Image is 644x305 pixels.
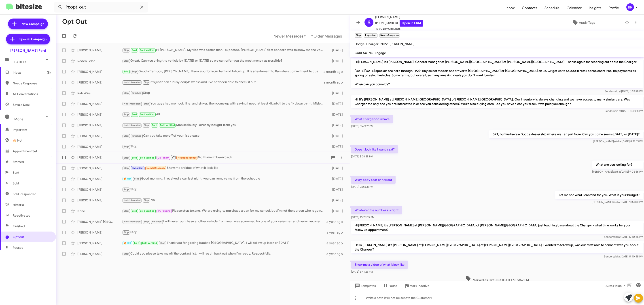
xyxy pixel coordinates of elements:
span: Not-Interested [124,124,141,127]
a: New Campaign [8,19,48,29]
span: Stop [134,177,140,180]
span: [PERSON_NAME] [DATE] 8:28:13 PM [593,140,643,143]
div: You guys had me hook, line, and sinker, then come up with saying I need at least 4k addtl to the ... [122,101,326,106]
span: CARFAX INC [355,51,373,55]
div: Could you please take me off the contact list. I will reach back out when I'm ready. Respectfully. [122,251,326,256]
button: Apply Tags [544,19,623,27]
div: [DATE] [326,123,346,127]
div: [DATE] [326,209,346,213]
span: Call Them [158,156,169,159]
span: said at [614,140,622,143]
button: Previous [271,31,309,41]
div: Reden Ecleo [77,59,122,63]
span: Stop [144,81,149,84]
span: Sold [13,181,19,186]
div: [PERSON_NAME] [77,48,122,52]
span: said at [613,255,621,258]
span: Sold [132,156,137,159]
span: Sold Responded [13,192,36,196]
span: Reactivated [13,213,30,218]
span: Not-Interested [124,81,141,84]
a: Schedule [541,2,563,15]
span: [DATE] 5:48:39 PM [351,124,373,128]
span: Historic [13,203,24,207]
span: Stop [124,188,129,191]
div: Stop [122,230,326,235]
nav: Page navigation example [271,31,345,41]
div: [DATE] [326,48,346,52]
div: Stop [122,144,326,149]
div: [DATE] [326,112,346,117]
span: Sold Verified [140,113,155,116]
span: said at [613,109,621,113]
button: Next [308,31,345,41]
div: Good morning, I received a car last night, you can remove me from the schedule [122,176,326,181]
span: Paused [13,245,23,250]
span: Sender [DATE] 5:40:55 PM [604,255,643,258]
p: SXT, but we have a Dodge dealership where we can pull from. Can you come see us [DATE] or [DATE]? [489,130,643,138]
span: » [311,33,314,39]
div: a month ago [324,80,346,85]
p: What charger do u have [351,115,393,123]
span: Stop [124,49,129,52]
button: Auto Fields [602,282,631,290]
span: said at [613,170,621,173]
div: Great. Can you bring the vehicle by [DATE] or [DATE] so we can offer you the most money as possible? [122,58,326,63]
span: Not-Interested [124,102,141,105]
span: Charger [366,42,379,46]
span: Sender [DATE] 5:47:38 PM [605,109,643,113]
div: No [122,198,326,203]
div: Hi [PERSON_NAME], My visit was better than I expected. [PERSON_NAME] first concern was to show me... [122,48,326,53]
span: Appointment Set [13,149,37,153]
span: Auto Fields [606,282,627,290]
span: Important [13,127,51,132]
small: Important [364,33,377,38]
span: Templates [354,282,376,290]
a: Special Campaign [6,34,50,44]
span: Save a Deal [13,102,30,107]
span: Sold [152,124,157,127]
span: Profile [605,2,623,15]
span: Newer Messages [273,34,303,39]
span: Contacts [518,2,541,15]
div: None [77,209,122,213]
div: [DATE] [326,177,346,181]
span: Needs Response [178,156,197,159]
a: Insights [585,2,605,15]
div: a year ago [326,219,346,224]
p: Hello [PERSON_NAME] it's [PERSON_NAME] at [PERSON_NAME][GEOGRAPHIC_DATA] of [PERSON_NAME][GEOGRAP... [351,241,643,253]
span: Sold Verified [140,49,155,52]
span: Sold Verified [160,124,175,127]
span: Sent [13,170,19,175]
div: a year ago [326,241,346,245]
span: Stop [124,134,129,137]
div: [PERSON_NAME] [77,112,122,117]
div: [PERSON_NAME] [77,187,122,192]
p: Whatever the numbers is right [351,206,402,214]
span: Stop [124,167,129,169]
span: [DATE] 10:23:55 PM [351,215,374,219]
div: [PERSON_NAME] [77,69,122,74]
p: Hi [PERSON_NAME] it's [PERSON_NAME] at [PERSON_NAME][GEOGRAPHIC_DATA] of [PERSON_NAME][GEOGRAPHIC... [351,221,643,234]
span: Sold Verified [140,156,155,159]
span: All Conversations [13,92,38,96]
span: Finished [152,220,162,223]
a: Calendar [563,2,585,15]
small: Stop [355,33,362,38]
div: All [122,112,326,117]
div: [DATE] [326,102,346,106]
span: Older Messages [314,34,342,39]
div: No I haven't been back [122,155,328,160]
p: Widy body scat or hell cat [351,176,396,184]
p: Hi [PERSON_NAME] it's [PERSON_NAME], General Manager at [PERSON_NAME][GEOGRAPHIC_DATA] of [PERSON... [351,58,643,88]
div: [DATE] [326,134,346,138]
div: [PERSON_NAME] [77,177,122,181]
span: Try Pausing [158,209,171,212]
div: it's just been a busy couple weeks and I've not been able to check it out [122,80,324,85]
p: Dose it look like I want a sxt? [351,145,398,153]
span: [PERSON_NAME] [375,14,423,20]
div: Thank you for getting back to [GEOGRAPHIC_DATA]. I will follow up later on [DATE] [122,240,326,246]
